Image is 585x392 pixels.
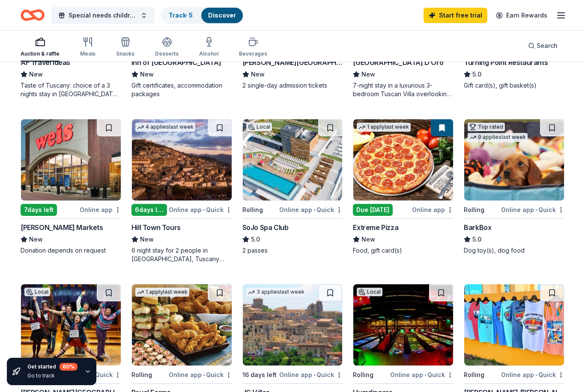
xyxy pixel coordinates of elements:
[131,57,221,68] div: Inn of [GEOGRAPHIC_DATA]
[361,69,375,80] span: New
[208,12,236,19] a: Discover
[353,370,373,380] div: Rolling
[491,8,552,23] a: Earn Rewards
[353,246,454,255] div: Food, gift card(s)
[239,50,267,57] div: Beverages
[501,369,564,380] div: Online app Quick
[464,57,548,68] div: Turning Point Restaurants
[21,119,121,200] img: Image for Weis Markets
[424,371,426,378] span: •
[242,246,343,255] div: 2 passes
[21,81,121,98] div: Taste of Tuscany: choice of a 3 nights stay in [GEOGRAPHIC_DATA] or a 5 night stay in [GEOGRAPHIC...
[131,246,232,263] div: 6 night stay for 2 people in [GEOGRAPHIC_DATA], Tuscany (charity rate is $1380; retails at $2200;...
[169,204,232,215] div: Online app Quick
[21,284,121,365] img: Image for George Street Playhouse
[353,57,443,68] div: [GEOGRAPHIC_DATA] D’Oro
[155,33,179,62] button: Desserts
[361,234,375,245] span: New
[21,246,121,255] div: Donation depends on request
[203,206,205,213] span: •
[464,119,564,255] a: Image for BarkBoxTop rated9 applieslast weekRollingOnline app•QuickBarkBox5.0Dog toy(s), dog food
[132,284,232,365] img: Image for Royal Farms
[239,33,267,62] button: Beverages
[357,123,411,132] div: 1 apply last week
[135,123,195,132] div: 4 applies last week
[29,69,43,80] span: New
[80,33,96,62] button: Meals
[246,123,272,131] div: Local
[535,371,537,378] span: •
[21,57,70,68] div: AF Travel Ideas
[464,205,484,215] div: Rolling
[472,69,481,80] span: 5.0
[313,371,315,378] span: •
[51,7,154,24] button: Special needs children
[131,204,167,216] div: 6 days left
[135,288,189,297] div: 1 apply last week
[464,246,564,255] div: Dog toy(s), dog food
[199,33,218,62] button: Alcohol
[155,50,179,57] div: Desserts
[390,369,454,380] div: Online app Quick
[242,205,263,215] div: Rolling
[353,81,454,98] div: 7-night stay in a luxurious 3-bedroom Tuscan Villa overlooking a vineyard and the ancient walled ...
[21,33,60,62] button: Auction & raffle
[60,363,78,371] div: 60 %
[21,50,60,57] div: Auction & raffle
[246,288,306,297] div: 3 applies last week
[199,50,218,57] div: Alcohol
[521,37,564,54] button: Search
[464,370,484,380] div: Rolling
[131,81,232,98] div: Gift certificates, accommodation packages
[29,234,43,245] span: New
[464,284,564,365] img: Image for Ron Jon Surf Shop
[169,369,232,380] div: Online app Quick
[353,284,453,365] img: Image for Humdingers
[468,123,505,131] div: Top rated
[169,12,193,19] a: Track· 5
[116,33,134,62] button: Snacks
[140,234,154,245] span: New
[242,81,343,90] div: 2 single-day admission tickets
[353,119,453,200] img: Image for Extreme Pizza
[472,234,481,245] span: 5.0
[24,288,50,296] div: Local
[131,222,181,233] div: Hill Town Tours
[353,222,398,233] div: Extreme Pizza
[242,222,289,233] div: SoJo Spa Club
[313,206,315,213] span: •
[412,204,454,215] div: Online app
[80,204,121,215] div: Online app
[242,119,343,255] a: Image for SoJo Spa ClubLocalRollingOnline app•QuickSoJo Spa Club5.02 passes
[21,222,103,233] div: [PERSON_NAME] Markets
[501,204,564,215] div: Online app Quick
[353,119,454,255] a: Image for Extreme Pizza1 applylast weekDue [DATE]Online appExtreme PizzaNewFood, gift card(s)
[27,372,78,379] div: Go to track
[353,204,393,216] div: Due [DATE]
[116,50,134,57] div: Snacks
[468,133,528,142] div: 9 applies last week
[537,41,558,51] span: Search
[140,69,154,80] span: New
[243,284,343,365] img: Image for JG Villas
[464,81,564,90] div: Gift card(s), gift basket(s)
[69,10,137,21] span: Special needs children
[80,50,96,57] div: Meals
[357,288,382,296] div: Local
[21,119,121,255] a: Image for Weis Markets7days leftOnline app[PERSON_NAME] MarketsNewDonation depends on request
[424,8,487,23] a: Start free trial
[21,204,57,216] div: 7 days left
[203,371,205,378] span: •
[132,119,232,200] img: Image for Hill Town Tours
[251,69,265,80] span: New
[21,5,45,25] a: Home
[161,7,244,24] button: Track· 5Discover
[242,57,343,68] div: [PERSON_NAME][GEOGRAPHIC_DATA]
[464,222,491,233] div: BarkBox
[27,363,78,371] div: Get started
[464,119,564,200] img: Image for BarkBox
[279,204,343,215] div: Online app Quick
[535,206,537,213] span: •
[242,370,277,380] div: 16 days left
[251,234,260,245] span: 5.0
